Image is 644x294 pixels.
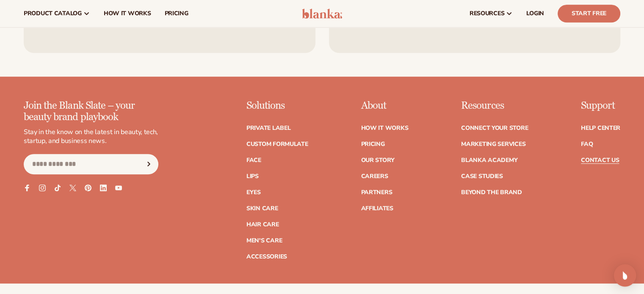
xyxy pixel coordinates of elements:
a: Marketing services [461,141,525,147]
a: Partners [361,190,392,195]
p: Solutions [246,100,308,111]
p: Support [581,100,620,111]
p: About [361,100,408,111]
span: LOGIN [526,10,544,17]
a: Beyond the brand [461,190,522,195]
a: Lips [246,173,259,179]
a: How It Works [361,125,408,131]
a: Skin Care [246,206,278,212]
a: Case Studies [461,173,503,179]
a: FAQ [581,141,593,147]
a: Blanka Academy [461,157,517,163]
a: Careers [361,173,388,179]
a: Our Story [361,157,394,163]
a: Men's Care [246,238,282,244]
span: product catalog [24,10,82,17]
p: Resources [461,100,528,111]
a: Help Center [581,125,620,131]
span: pricing [164,10,188,17]
a: Private label [246,125,290,131]
a: Pricing [361,141,384,147]
a: Hair Care [246,222,279,228]
a: Accessories [246,254,287,260]
button: Subscribe [139,154,158,174]
a: Start Free [558,5,620,22]
p: Stay in the know on the latest in beauty, tech, startup, and business news. [24,128,158,146]
a: Affiliates [361,206,393,212]
p: Join the Blank Slate – your beauty brand playbook [24,100,158,123]
a: Eyes [246,190,261,195]
a: Contact Us [581,157,619,163]
span: resources [470,10,504,17]
img: logo [302,8,342,19]
span: How It Works [104,10,151,17]
a: Custom formulate [246,141,308,147]
a: Connect your store [461,125,528,131]
a: Face [246,157,261,163]
div: Open Intercom Messenger [614,264,636,287]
